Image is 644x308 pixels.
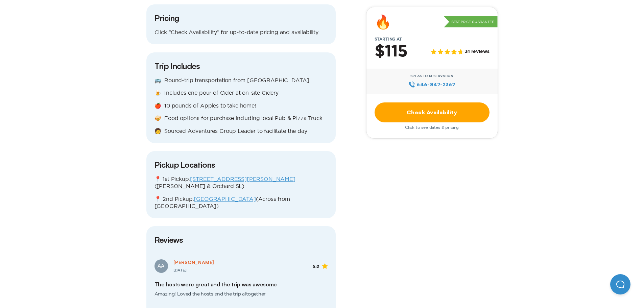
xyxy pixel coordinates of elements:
[610,274,630,294] iframe: Help Scout Beacon - Open
[154,281,328,288] h2: The hosts were great and the trip was awesome
[154,115,328,122] p: 🥪 Food options for purchase including local Pub & Pizza Truck
[190,176,295,182] a: [STREET_ADDRESS][PERSON_NAME]
[154,175,328,190] p: 📍 1st Pickup: ([PERSON_NAME] & Orchard St.)
[194,196,256,202] a: [GEOGRAPHIC_DATA]
[375,102,490,122] a: Check Availability
[405,125,459,130] span: Click to see dates & pricing
[313,264,319,269] span: 5.0
[154,29,328,36] p: Click “Check Availability” for up-to-date pricing and availability.
[154,127,328,135] p: 🧑 Sourced Adventures Group Leader to facilitate the day
[154,89,328,97] p: 🍺 Includes one pour of Cider at on-site Cidery
[410,74,453,78] span: Speak to Reservation
[375,15,391,29] div: 🔥
[154,61,328,71] h3: Trip Includes
[154,259,168,273] div: AA
[154,195,328,210] p: 📍 2nd Pickup: (Across from [GEOGRAPHIC_DATA])
[154,234,328,245] h3: Reviews
[444,16,498,28] p: Best Price Guarantee
[154,13,328,23] h3: Pricing
[173,268,187,272] span: [DATE]
[375,43,407,61] h2: $115
[366,37,410,42] span: Starting at
[416,81,455,88] span: 646‍-847‍-2367
[408,81,455,88] a: 646‍-847‍-2367
[154,288,328,306] span: Amazing! Loved the hosts and the trip altogether
[173,259,214,265] span: [PERSON_NAME]
[154,77,328,84] p: 🚌 Round-trip transportation from [GEOGRAPHIC_DATA]
[154,159,328,170] h3: Pickup Locations
[465,49,489,55] span: 31 reviews
[154,102,328,110] p: 🍎 10 pounds of Apples to take home!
